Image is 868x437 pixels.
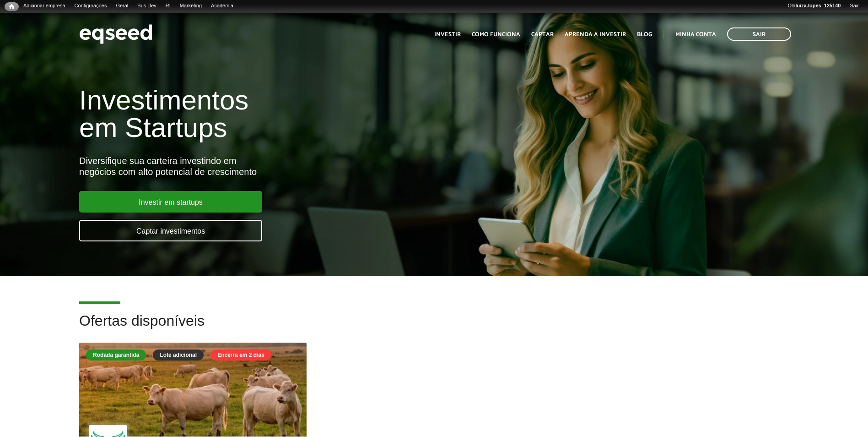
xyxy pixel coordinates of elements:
[70,2,112,10] a: Configurações
[206,2,238,10] a: Academia
[86,350,146,361] div: Rodada garantida
[796,3,841,8] strong: luiza.lopes_125140
[675,32,716,38] a: Minha conta
[133,2,161,10] a: Bus Dev
[153,350,204,361] div: Lote adicional
[210,350,271,361] div: Encerra em 2 dias
[161,2,175,10] a: RI
[845,2,863,10] a: Sair
[79,191,262,213] a: Investir em startups
[434,32,461,38] a: Investir
[565,32,626,38] a: Aprenda a investir
[79,87,500,142] h1: Investimentos em Startups
[19,2,70,10] a: Adicionar empresa
[783,2,845,10] a: Oláluiza.lopes_125140
[79,313,789,343] h2: Ofertas disponíveis
[531,32,554,38] a: Captar
[79,155,500,177] div: Diversifique sua carteira investindo em negócios com alto potencial de crescimento
[5,2,19,11] a: Início
[472,32,520,38] a: Como funciona
[727,27,791,41] a: Sair
[9,3,14,10] span: Início
[111,2,133,10] a: Geral
[637,32,652,38] a: Blog
[175,2,206,10] a: Marketing
[79,22,152,46] img: EqSeed
[79,220,262,241] a: Captar investimentos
